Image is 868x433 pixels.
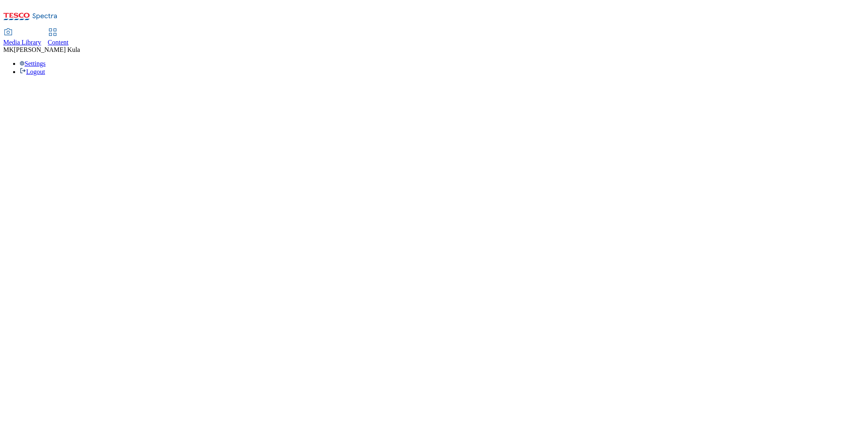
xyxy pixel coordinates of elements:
a: Logout [20,68,45,75]
span: [PERSON_NAME] Kula [14,46,80,53]
a: Media Library [3,29,41,46]
span: MK [3,46,14,53]
a: Settings [20,60,46,67]
span: Content [48,39,69,46]
span: Media Library [3,39,41,46]
a: Content [48,29,69,46]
